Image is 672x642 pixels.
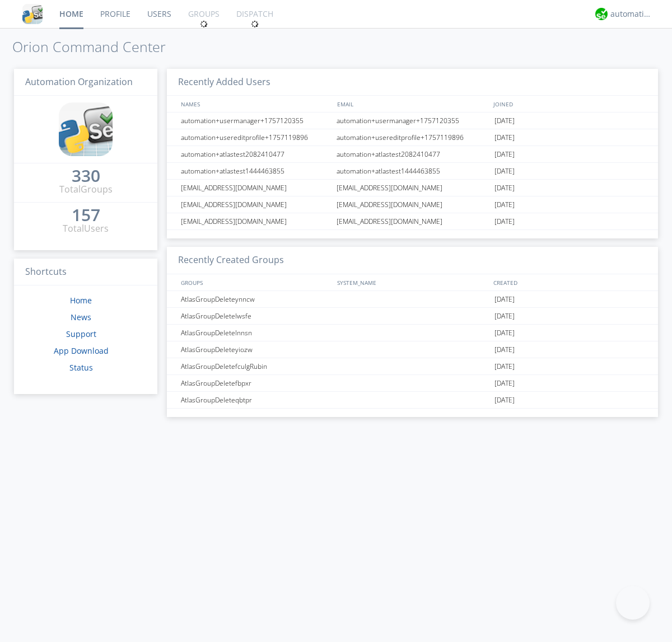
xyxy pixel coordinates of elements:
a: Home [70,295,92,306]
div: [EMAIL_ADDRESS][DOMAIN_NAME] [178,196,333,213]
span: Automation Organization [25,76,133,88]
span: [DATE] [494,325,515,341]
a: AtlasGroupDeletelnnsn[DATE] [167,325,658,341]
div: AtlasGroupDeleteyiozw [178,341,333,358]
div: AtlasGroupDeleteqbtpr [178,392,333,408]
div: AtlasGroupDeletefculgRubin [178,358,333,374]
div: AtlasGroupDeletelnnsn [178,325,333,341]
div: automation+atlastest1444463855 [334,163,492,179]
div: CREATED [491,274,647,290]
a: automation+usereditprofile+1757119896automation+usereditprofile+1757119896[DATE] [167,129,658,146]
a: AtlasGroupDeleteynncw[DATE] [167,291,658,308]
img: cddb5a64eb264b2086981ab96f4c1ba7 [22,4,43,24]
div: [EMAIL_ADDRESS][DOMAIN_NAME] [178,180,333,196]
div: automation+atlastest2082410477 [334,146,492,162]
div: JOINED [491,96,647,112]
img: spin.svg [200,20,208,28]
a: AtlasGroupDeletelwsfe[DATE] [167,308,658,325]
div: Total Groups [59,183,113,196]
a: [EMAIL_ADDRESS][DOMAIN_NAME][EMAIL_ADDRESS][DOMAIN_NAME][DATE] [167,196,658,213]
div: [EMAIL_ADDRESS][DOMAIN_NAME] [334,180,492,196]
div: AtlasGroupDeletelwsfe [178,308,333,324]
span: [DATE] [494,392,515,409]
a: Support [66,329,96,339]
span: [DATE] [494,163,515,180]
div: 330 [72,170,100,181]
a: 157 [72,209,100,222]
a: AtlasGroupDeletefbpxr[DATE] [167,375,658,392]
span: [DATE] [494,146,515,163]
span: [DATE] [494,180,515,196]
span: [DATE] [494,129,515,146]
a: automation+atlastest2082410477automation+atlastest2082410477[DATE] [167,146,658,163]
div: [EMAIL_ADDRESS][DOMAIN_NAME] [334,213,492,229]
a: [EMAIL_ADDRESS][DOMAIN_NAME][EMAIL_ADDRESS][DOMAIN_NAME][DATE] [167,213,658,230]
div: automation+atlastest1444463855 [178,163,333,179]
span: [DATE] [494,196,515,213]
img: d2d01cd9b4174d08988066c6d424eccd [595,8,608,20]
div: automation+usereditprofile+1757119896 [178,129,333,146]
a: App Download [54,345,109,356]
img: spin.svg [251,20,259,28]
a: [EMAIL_ADDRESS][DOMAIN_NAME][EMAIL_ADDRESS][DOMAIN_NAME][DATE] [167,180,658,196]
span: [DATE] [494,291,515,308]
h3: Recently Created Groups [167,247,658,274]
span: [DATE] [494,213,515,230]
div: AtlasGroupDeletefbpxr [178,375,333,391]
h3: Shortcuts [14,259,157,286]
a: automation+usermanager+1757120355automation+usermanager+1757120355[DATE] [167,113,658,129]
div: automation+usermanager+1757120355 [334,113,492,129]
a: AtlasGroupDeletefculgRubin[DATE] [167,358,658,375]
div: AtlasGroupDeleteynncw [178,291,333,307]
div: [EMAIL_ADDRESS][DOMAIN_NAME] [334,196,492,213]
div: EMAIL [334,96,491,112]
a: AtlasGroupDeleteyiozw[DATE] [167,341,658,358]
span: [DATE] [494,341,515,358]
div: automation+atlastest2082410477 [178,146,333,162]
iframe: Toggle Customer Support [616,586,650,620]
a: 330 [72,170,100,183]
div: automation+atlas [610,8,652,20]
div: automation+usermanager+1757120355 [178,113,333,129]
a: automation+atlastest1444463855automation+atlastest1444463855[DATE] [167,163,658,180]
div: [EMAIL_ADDRESS][DOMAIN_NAME] [178,213,333,229]
span: [DATE] [494,113,515,129]
h3: Recently Added Users [167,69,658,96]
div: 157 [72,209,100,221]
div: GROUPS [178,274,332,290]
span: [DATE] [494,358,515,375]
span: [DATE] [494,308,515,325]
a: News [71,312,91,322]
a: AtlasGroupDeleteqbtpr[DATE] [167,392,658,409]
a: Status [69,362,93,373]
span: [DATE] [494,375,515,392]
div: NAMES [178,96,332,112]
div: automation+usereditprofile+1757119896 [334,129,492,146]
div: SYSTEM_NAME [334,274,491,290]
img: cddb5a64eb264b2086981ab96f4c1ba7 [59,102,113,156]
div: Total Users [63,222,109,235]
